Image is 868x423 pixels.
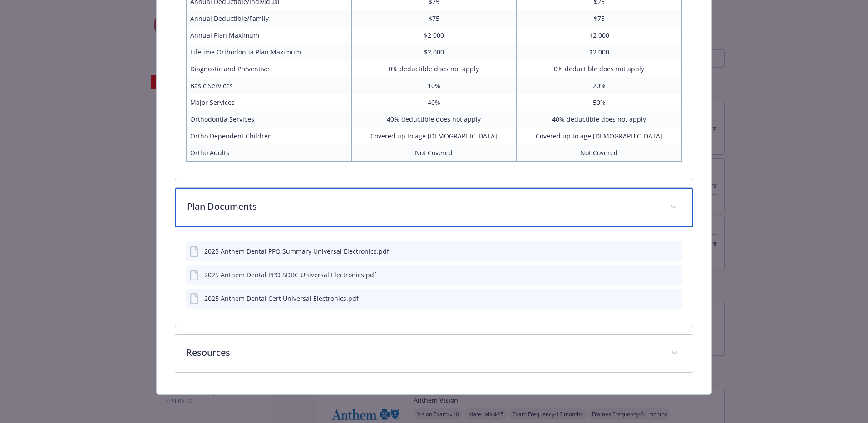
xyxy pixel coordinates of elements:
[517,94,682,111] td: 50%
[175,335,693,372] div: Resources
[656,246,663,256] button: download file
[351,77,517,94] td: 10%
[351,94,517,111] td: 40%
[351,10,517,27] td: $75
[517,144,682,162] td: Not Covered
[187,44,352,60] td: Lifetime Orthodontia Plan Maximum
[351,27,517,44] td: $2,000
[187,10,352,27] td: Annual Deductible/Family
[351,60,517,77] td: 0% deductible does not apply
[187,27,352,44] td: Annual Plan Maximum
[186,346,660,359] p: Resources
[175,227,693,327] div: Plan Documents
[517,44,682,60] td: $2,000
[351,128,517,144] td: Covered up to age [DEMOGRAPHIC_DATA]
[351,144,517,162] td: Not Covered
[517,77,682,94] td: 20%
[204,294,359,303] div: 2025 Anthem Dental Cert Universal Electronics.pdf
[656,270,663,280] button: download file
[517,27,682,44] td: $2,000
[187,200,659,213] p: Plan Documents
[670,294,678,303] button: preview file
[517,60,682,77] td: 0% deductible does not apply
[187,94,352,111] td: Major Services
[351,111,517,128] td: 40% deductible does not apply
[204,246,389,256] div: 2025 Anthem Dental PPO Summary Universal Electronics.pdf
[670,246,678,256] button: preview file
[351,44,517,60] td: $2,000
[517,128,682,144] td: Covered up to age [DEMOGRAPHIC_DATA]
[517,111,682,128] td: 40% deductible does not apply
[656,294,663,303] button: download file
[187,111,352,128] td: Orthodontia Services
[187,60,352,77] td: Diagnostic and Preventive
[670,270,678,280] button: preview file
[204,270,376,280] div: 2025 Anthem Dental PPO SDBC Universal Electronics.pdf
[187,144,352,162] td: Ortho Adults
[517,10,682,27] td: $75
[187,77,352,94] td: Basic Services
[187,128,352,144] td: Ortho Dependent Children
[175,188,693,227] div: Plan Documents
